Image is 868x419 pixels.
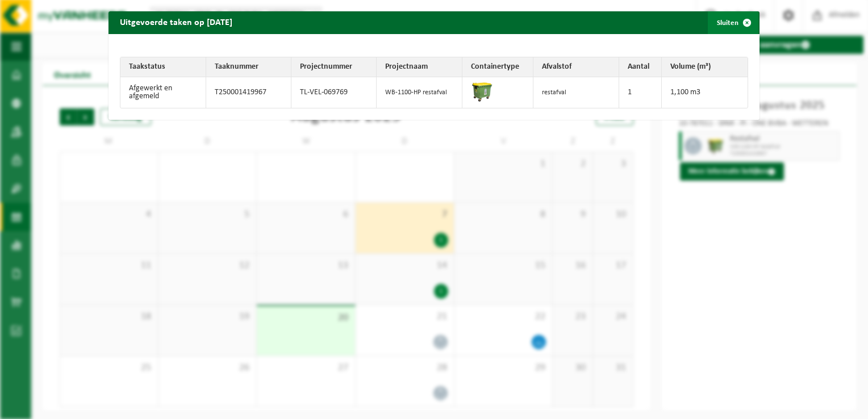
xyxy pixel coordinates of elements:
td: TL-VEL-069769 [291,77,377,108]
th: Volume (m³) [662,57,748,77]
td: 1 [619,77,662,108]
th: Containertype [462,57,533,77]
td: 1,100 m3 [662,77,748,108]
th: Projectnaam [377,57,462,77]
td: restafval [533,77,619,108]
img: WB-1100-HPE-GN-51 [471,80,494,103]
th: Taaknummer [206,57,291,77]
th: Afvalstof [533,57,619,77]
td: Afgewerkt en afgemeld [120,77,206,108]
button: Sluiten [708,11,758,34]
td: WB-1100-HP restafval [377,77,462,108]
th: Taakstatus [120,57,206,77]
h2: Uitgevoerde taken op [DATE] [108,11,244,33]
th: Projectnummer [291,57,377,77]
th: Aantal [619,57,662,77]
td: T250001419967 [206,77,291,108]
